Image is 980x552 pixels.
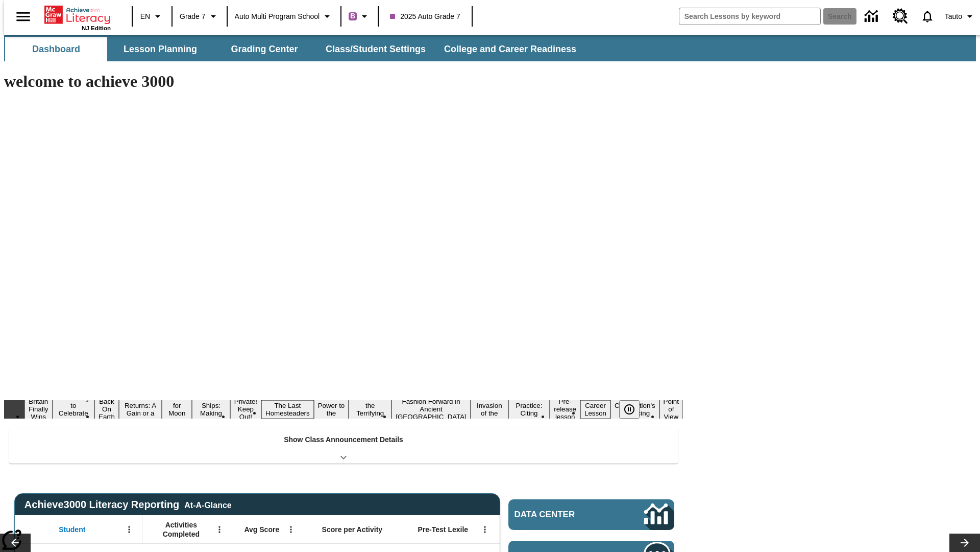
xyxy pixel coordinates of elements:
a: Home [44,5,111,25]
button: Language: EN, Select a language [136,7,168,26]
button: Slide 4 Free Returns: A Gain or a Drain? [119,393,162,426]
a: Data Center [859,3,887,31]
span: NJ Edition [82,25,111,31]
button: Open Menu [121,522,137,537]
h1: welcome to achieve 3000 [4,72,683,91]
button: Slide 12 The Invasion of the Free CD [471,393,508,426]
button: Slide 5 Time for Moon Rules? [162,393,192,426]
button: Slide 16 The Constitution's Balancing Act [610,393,659,426]
button: Slide 2 Get Ready to Celebrate Juneteenth! [53,393,95,426]
div: SubNavbar [4,37,585,61]
button: Slide 8 The Last Homesteaders [261,400,314,419]
button: Slide 13 Mixed Practice: Citing Evidence [508,393,550,426]
span: Data Center [514,510,610,520]
button: Grading Center [213,37,315,61]
div: Home [44,4,111,31]
button: Slide 7 Private! Keep Out! [230,396,261,422]
span: Auto Multi program School [235,11,320,22]
button: Open Menu [477,522,493,537]
span: Achieve3000 Literacy Reporting [24,499,232,511]
button: Lesson Planning [109,37,211,61]
button: Slide 11 Fashion Forward in Ancient Rome [391,396,471,422]
button: Profile/Settings [941,7,980,26]
div: Pause [619,400,650,419]
div: SubNavbar [4,35,976,61]
p: Show Class Announcement Details [284,434,403,445]
span: EN [140,11,150,22]
div: At-A-Glance [184,499,231,510]
button: Grade: Grade 7, Select a grade [176,7,224,26]
button: Slide 1 Britain Finally Wins [24,396,53,422]
span: Score per Activity [322,525,383,534]
button: Open side menu [8,2,38,32]
button: Slide 3 Back On Earth [94,396,119,422]
span: B [350,10,355,22]
button: Slide 9 Solar Power to the People [314,393,349,426]
a: Data Center [508,499,674,530]
span: Grade 7 [180,11,206,22]
button: Class/Student Settings [317,37,434,61]
button: School: Auto Multi program School, Select your school [231,7,338,26]
button: Slide 15 Career Lesson [580,400,610,419]
span: Student [59,525,85,534]
span: 2025 Auto Grade 7 [390,11,460,22]
input: search field [679,8,820,25]
button: Open Menu [212,522,227,537]
button: Lesson carousel, Next [949,534,980,552]
div: Show Class Announcement Details [9,428,678,464]
button: Dashboard [5,37,107,61]
span: Avg Score [244,525,279,534]
button: Slide 10 Attack of the Terrifying Tomatoes [349,393,391,426]
a: Notifications [914,3,941,30]
button: Slide 6 Cruise Ships: Making Waves [192,393,230,426]
button: Pause [619,400,640,419]
button: Slide 17 Point of View [659,396,683,422]
button: Boost Class color is purple. Change class color [345,7,375,26]
span: Activities Completed [148,520,215,539]
button: Slide 14 Pre-release lesson [550,396,580,422]
span: Tauto [945,11,962,22]
button: Open Menu [283,522,299,537]
button: College and Career Readiness [436,37,584,61]
a: Resource Center, Will open in new tab [887,3,914,30]
span: Pre-Test Lexile [418,525,469,534]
